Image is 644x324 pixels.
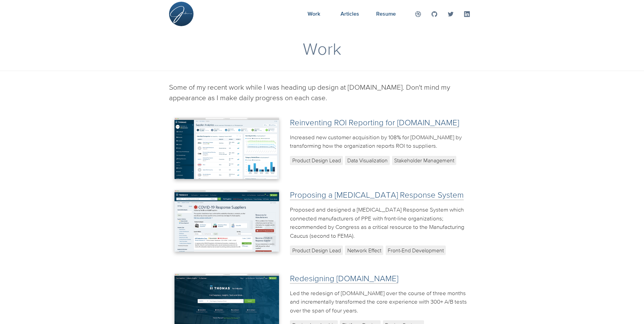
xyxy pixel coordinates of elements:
[392,156,457,165] span: Stakeholder Management
[308,11,320,17] span: Work
[290,156,343,165] span: Product Design Lead
[386,246,446,255] span: Front-End Development
[174,118,279,179] img: Reinventing ROI Reporting for Thomasnet.com
[170,6,192,23] img: Site Logo
[290,133,475,150] p: Increased new customer acquisition by 108% for [DOMAIN_NAME] by transforming how the organization...
[341,11,359,17] span: Articles
[345,156,390,165] span: Data Visualization
[345,246,383,255] span: Network Effect
[290,246,343,255] span: Product Design Lead
[118,38,526,60] h1: Work
[290,289,475,315] p: Led the redesign of [DOMAIN_NAME] over the course of three months and incrementally transformed t...
[290,274,398,284] a: Redesigning [DOMAIN_NAME]
[290,205,475,240] p: Proposed and designed a [MEDICAL_DATA] Response System which connected manufacturers of PPE with ...
[290,190,464,200] a: Proposing a [MEDICAL_DATA] Response System
[290,118,459,128] a: Reinventing ROI Reporting for [DOMAIN_NAME]
[376,11,396,17] span: Resume
[174,190,279,252] img: Proposing a COVID-19 Response System
[169,82,475,103] p: Some of my recent work while I was heading up design at [DOMAIN_NAME]. Don't mind my appearance a...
